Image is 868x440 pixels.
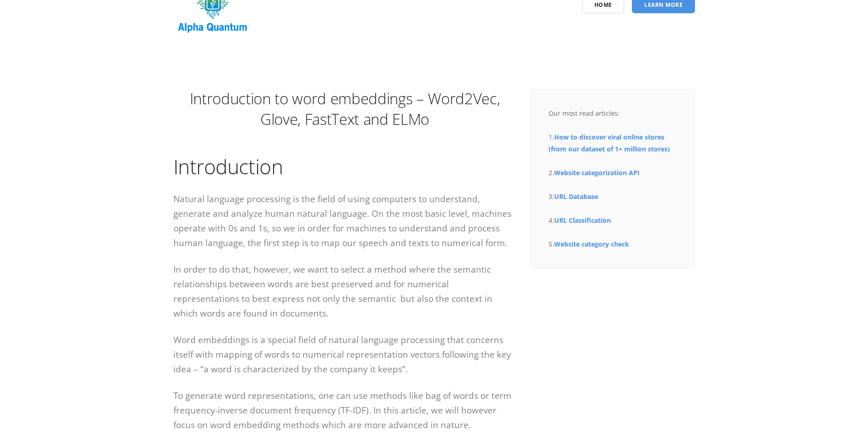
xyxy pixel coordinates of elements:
[554,168,640,177] a: Website categorization API
[549,133,670,153] a: How to discover viral online stores (from our dataset of 1+ million stores)
[173,262,517,321] p: In order to do that, however, we want to select a method where the semantic relationships between...
[594,1,612,9] span: Home
[554,192,598,201] a: URL Database
[173,88,517,129] h1: Introduction to word embeddings – Word2Vec, Glove, FastText and ELMo
[173,388,517,432] p: To generate word representations, one can use methods like bag of words or term frequency-inverse...
[173,192,517,250] p: Natural language processing is the field of using computers to understand, generate and analyze h...
[173,333,517,376] p: Word embeddings is a special field of natural language processing that concerns itself with mappi...
[554,216,611,225] a: URL Classification
[549,107,677,250] div: Our most read articles: 1. 2. 3. 4. 5.
[644,1,683,9] span: Learn More
[173,153,517,180] h1: Introduction
[554,240,629,248] a: Website category check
